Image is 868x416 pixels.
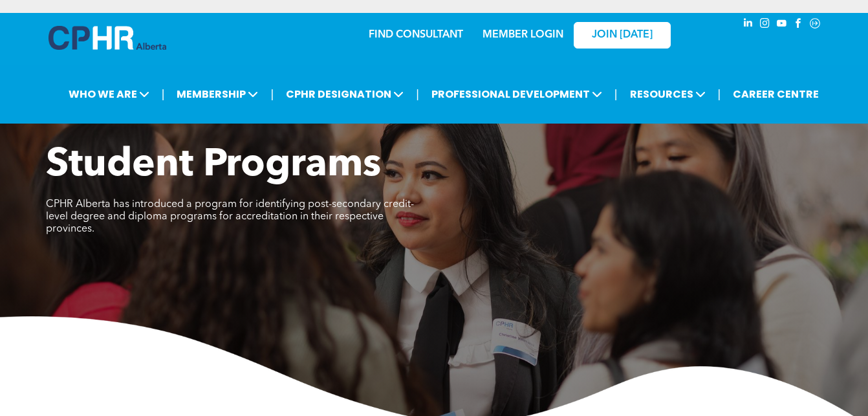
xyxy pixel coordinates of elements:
span: MEMBERSHIP [173,82,262,106]
img: A blue and white logo for cp alberta [49,26,166,50]
a: youtube [774,16,788,34]
li: | [416,81,419,107]
span: RESOURCES [626,82,710,106]
span: PROFESSIONAL DEVELOPMENT [428,82,606,106]
a: linkedin [741,16,755,34]
span: Student Programs [46,146,381,185]
span: CPHR DESIGNATION [282,82,407,106]
li: | [614,81,618,107]
a: Social network [808,16,822,34]
span: WHO WE ARE [65,82,153,106]
a: JOIN [DATE] [574,22,671,49]
a: facebook [791,16,805,34]
li: | [718,81,721,107]
a: MEMBER LOGIN [483,30,563,40]
a: instagram [757,16,772,34]
span: CPHR Alberta has introduced a program for identifying post-secondary credit-level degree and dipl... [46,199,414,234]
li: | [270,81,274,107]
li: | [162,81,165,107]
a: CAREER CENTRE [729,82,823,106]
a: FIND CONSULTANT [369,30,463,40]
span: JOIN [DATE] [592,29,653,41]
